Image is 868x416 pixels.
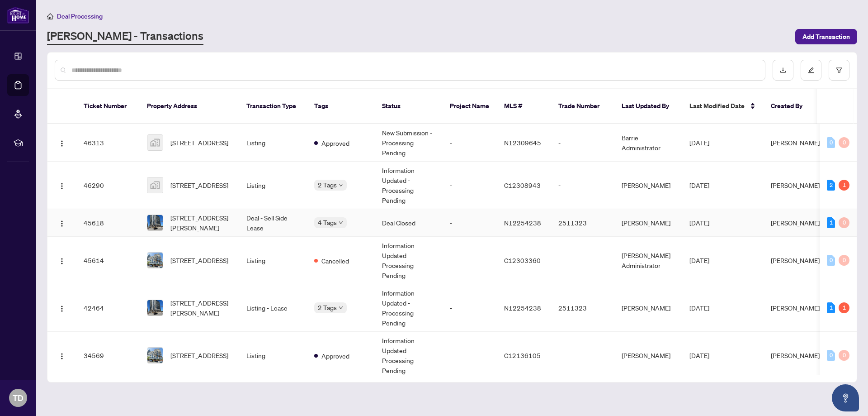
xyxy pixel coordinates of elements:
span: filter [836,67,842,73]
button: Logo [55,253,69,268]
div: 0 [839,350,849,361]
th: Property Address [140,89,239,124]
span: C12136105 [504,351,541,359]
span: Approved [321,351,349,361]
span: [PERSON_NAME] [771,304,820,312]
img: Logo [58,220,66,227]
button: edit [801,60,821,81]
span: down [339,220,343,225]
span: [DATE] [689,351,709,359]
button: Logo [55,135,69,150]
td: Listing [239,162,307,209]
td: Listing [239,124,307,162]
span: [STREET_ADDRESS] [170,138,228,148]
span: N12309645 [504,139,541,147]
td: - [443,209,497,237]
div: 0 [827,255,835,266]
span: 2 Tags [318,302,337,313]
div: 1 [827,302,835,313]
img: Logo [58,182,66,190]
span: 2 Tags [318,180,337,190]
button: Add Transaction [795,29,857,44]
td: [PERSON_NAME] [614,209,682,237]
span: [DATE] [689,181,709,189]
span: [STREET_ADDRESS][PERSON_NAME] [170,213,232,233]
div: 1 [827,217,835,228]
button: download [773,60,793,81]
span: Cancelled [321,256,349,266]
img: logo [7,7,29,24]
span: [PERSON_NAME] [771,351,820,359]
td: Listing [239,332,307,379]
span: [DATE] [689,304,709,312]
img: Logo [58,258,66,265]
span: [STREET_ADDRESS] [170,180,228,190]
span: C12303360 [504,256,541,264]
img: thumbnail-img [147,348,163,363]
td: 34569 [76,332,140,379]
span: down [339,306,343,310]
span: [PERSON_NAME] [771,256,820,264]
img: Logo [58,353,66,360]
span: download [780,67,786,73]
td: - [551,124,614,162]
span: 4 Tags [318,217,337,228]
td: 42464 [76,284,140,332]
img: thumbnail-img [147,300,163,316]
span: [DATE] [689,256,709,264]
th: Transaction Type [239,89,307,124]
span: [STREET_ADDRESS] [170,255,228,265]
td: [PERSON_NAME] [614,284,682,332]
th: Last Modified Date [682,89,764,124]
td: Deal Closed [375,209,443,237]
button: Logo [55,178,69,192]
td: - [443,124,497,162]
a: [PERSON_NAME] - Transactions [47,29,203,45]
div: 2 [827,180,835,191]
td: Information Updated - Processing Pending [375,332,443,379]
button: filter [829,60,849,81]
td: - [551,162,614,209]
th: Last Updated By [614,89,682,124]
td: 45618 [76,209,140,237]
button: Logo [55,215,69,230]
span: down [339,183,343,187]
span: [PERSON_NAME] [771,219,820,227]
span: N12254238 [504,304,541,312]
th: Status [375,89,443,124]
td: 45614 [76,237,140,284]
div: 1 [839,302,849,313]
span: Last Modified Date [689,101,745,111]
span: [DATE] [689,219,709,227]
img: thumbnail-img [147,177,163,193]
td: 46313 [76,124,140,162]
th: Tags [307,89,375,124]
span: [STREET_ADDRESS] [170,350,228,360]
th: Ticket Number [76,89,140,124]
td: 46290 [76,162,140,209]
span: Add Transaction [802,29,850,44]
td: Information Updated - Processing Pending [375,237,443,284]
td: New Submission - Processing Pending [375,124,443,162]
span: C12308943 [504,181,541,189]
div: 0 [827,350,835,361]
td: - [551,332,614,379]
td: - [443,237,497,284]
span: [DATE] [689,139,709,147]
div: 0 [827,137,835,148]
th: MLS # [497,89,551,124]
span: [PERSON_NAME] [771,139,820,147]
img: Logo [58,305,66,312]
img: Logo [58,140,66,147]
div: 0 [839,217,849,228]
button: Open asap [832,384,859,411]
img: thumbnail-img [147,253,163,268]
td: - [551,237,614,284]
span: edit [808,67,814,73]
div: 0 [839,255,849,266]
th: Created By [764,89,818,124]
td: 2511323 [551,284,614,332]
span: home [47,13,53,19]
td: Listing - Lease [239,284,307,332]
button: Logo [55,348,69,363]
